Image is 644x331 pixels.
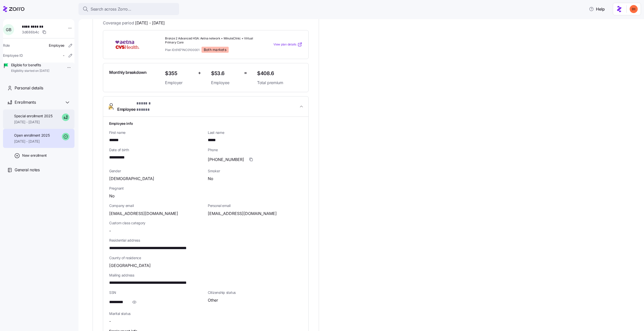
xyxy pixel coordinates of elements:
[630,5,638,13] img: f3711480c2c985a33e19d88a07d4c111
[49,43,64,48] span: Employee
[109,273,302,278] span: Mailing address
[14,133,50,138] span: Open enrollment 2025
[15,167,40,173] span: General notes
[63,53,64,58] span: -
[211,69,240,78] span: $53.6
[109,193,115,199] span: No
[3,43,10,48] span: Role
[165,69,194,78] span: $355
[109,39,145,50] img: Aetna CVS Health
[11,63,49,68] span: Eligible for benefits
[165,80,194,86] span: Employer
[109,203,204,208] span: Company email
[208,210,277,217] span: [EMAIL_ADDRESS][DOMAIN_NAME]
[165,36,253,45] span: Bronze 2 Advanced HSA: Aetna network + MinuteClinic + Virtual Primary Care
[109,238,302,243] span: Residential address
[22,30,39,35] span: 3d686b4c
[109,255,302,260] span: County of residence
[109,169,204,174] span: Gender
[257,80,302,86] span: Total premium
[103,20,165,26] span: Coverage period
[109,121,302,126] h1: Employee info
[273,42,296,47] span: View plan details
[109,69,147,76] span: Monthly breakdown
[15,99,36,105] span: Enrollments
[14,139,50,144] span: [DATE] - [DATE]
[211,80,240,86] span: Employee
[257,69,302,78] span: $408.6
[208,297,218,303] span: Other
[589,6,605,12] span: Help
[15,85,43,91] span: Personal details
[109,176,154,182] span: [DEMOGRAPHIC_DATA]
[11,69,49,73] span: Eligibility started on [DATE]
[135,20,165,26] span: [DATE] - [DATE]
[109,290,204,295] span: SSN
[78,3,179,15] button: Search across Zorro...
[109,220,204,226] span: Custom class category
[109,210,178,217] span: [EMAIL_ADDRESS][DOMAIN_NAME]
[109,147,204,152] span: Date of birth
[109,318,111,324] span: -
[14,120,53,125] span: [DATE] - [DATE]
[208,130,302,135] span: Last name
[14,114,53,119] span: Special enrollment 2025
[208,156,244,163] span: [PHONE_NUMBER]
[117,100,164,113] span: Employee
[208,169,302,174] span: Smoker
[22,153,47,158] span: New enrollment
[198,69,201,77] span: +
[165,48,199,52] span: Plan ID: 61671NC0100001
[109,186,302,191] span: Pregnant
[244,69,247,77] span: =
[109,311,204,316] span: Marital status
[208,147,302,152] span: Phone
[204,47,226,52] span: Both markets
[585,4,609,14] button: Help
[109,130,204,135] span: First name
[273,42,302,47] a: View plan details
[109,262,151,269] span: [GEOGRAPHIC_DATA]
[208,290,302,295] span: Citizenship status
[6,28,11,32] span: G B
[208,176,213,182] span: No
[91,6,131,12] span: Search across Zorro...
[109,228,111,234] span: -
[208,203,302,208] span: Personal email
[3,53,23,58] span: Employee ID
